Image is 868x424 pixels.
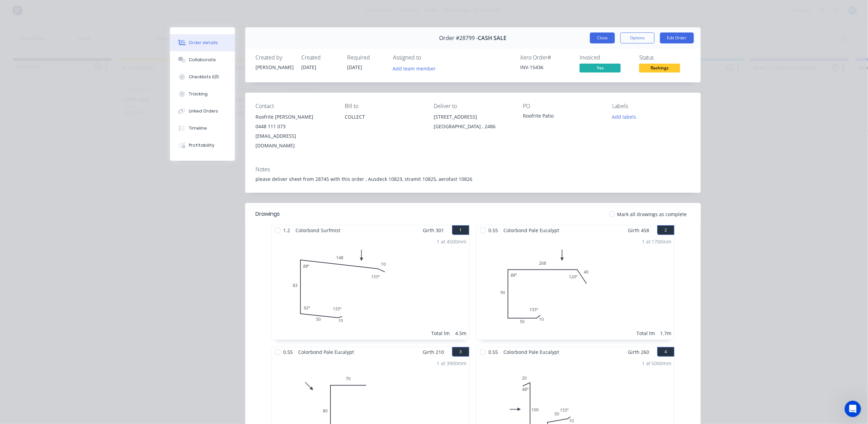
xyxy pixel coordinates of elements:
[189,74,219,80] div: Checklists 0/0
[437,360,466,367] div: 1 at 3900mm
[170,120,235,137] button: Timeline
[255,131,334,150] div: [EMAIL_ADDRESS][DOMAIN_NAME]
[345,103,423,109] div: Bill to
[189,125,207,131] div: Timeline
[590,32,615,43] button: Close
[455,330,466,337] div: 4.5m
[295,347,357,357] span: Colorbond Pale Eucalypt
[170,34,235,51] button: Order details
[170,85,235,103] button: Tracking
[612,103,691,109] div: Labels
[501,225,562,235] span: Colorbond Pale Eucalypt
[347,54,385,61] div: Required
[431,330,450,337] div: Total lm
[477,235,674,340] div: 01050902684088º155º120º1 at 1700mmTotal lm1.7m
[642,360,672,367] div: 1 at 5000mm
[520,54,571,61] div: Xero Order #
[620,32,655,43] button: Options
[345,112,423,134] div: COLLECT
[434,112,512,134] div: [STREET_ADDRESS][GEOGRAPHIC_DATA] , 2486
[452,225,469,235] button: 1
[272,235,469,340] div: 01050831481088º92º155º155º1 at 4500mmTotal lm4.5m
[642,238,672,245] div: 1 at 1700mm
[657,225,674,235] button: 2
[523,103,601,109] div: PO
[434,122,512,131] div: [GEOGRAPHIC_DATA] , 2486
[255,112,334,122] div: Roofrite [PERSON_NAME]
[255,122,334,131] div: 0448 111 073
[486,347,501,357] span: 0.55
[170,68,235,85] button: Checklists 0/0
[657,347,674,357] button: 4
[437,238,466,245] div: 1 at 4500mm
[845,401,861,417] iframe: Intercom live chat
[170,137,235,154] button: Profitability
[423,347,444,357] span: Girth 210
[345,112,423,122] div: COLLECT
[486,225,501,235] span: 0.55
[452,347,469,357] button: 3
[301,64,316,70] span: [DATE]
[520,64,571,71] div: INV-15436
[255,54,293,61] div: Created by
[639,54,691,61] div: Status
[439,35,478,41] span: Order #28799 -
[501,347,562,357] span: Colorbond Pale Eucalypt
[347,64,362,70] span: [DATE]
[393,54,461,61] div: Assigned to
[170,51,235,68] button: Collaborate
[255,166,691,173] div: Notes
[434,103,512,109] div: Deliver to
[523,112,601,122] div: Roofrite Patio
[189,108,219,114] div: Linked Orders
[393,64,439,73] button: Add team member
[478,35,507,41] span: CASH SALE
[660,330,672,337] div: 1.7m
[423,225,444,235] span: Girth 301
[293,225,343,235] span: Colorbond Surfmist
[189,142,215,148] div: Profitability
[189,57,216,63] div: Collaborate
[628,225,649,235] span: Girth 458
[434,112,512,122] div: [STREET_ADDRESS]
[255,64,293,71] div: [PERSON_NAME]
[580,64,621,72] span: Yes
[255,210,280,218] div: Drawings
[617,211,687,218] span: Mark all drawings as complete
[636,330,655,337] div: Total lm
[639,64,680,72] span: Flashings
[301,54,339,61] div: Created
[580,54,631,61] div: Invoiced
[660,32,694,43] button: Edit Order
[255,103,334,109] div: Contact
[189,91,208,97] div: Tracking
[189,40,218,46] div: Order details
[280,225,293,235] span: 1.2
[389,64,439,73] button: Add team member
[255,112,334,150] div: Roofrite [PERSON_NAME]0448 111 073[EMAIL_ADDRESS][DOMAIN_NAME]
[280,347,295,357] span: 0.55
[608,112,640,121] button: Add labels
[628,347,649,357] span: Girth 260
[170,103,235,120] button: Linked Orders
[639,64,680,74] button: Flashings
[255,175,691,183] div: please deliver sheet from 28745 with this order , Ausdeck 10823, stramit 10825, aerofast 10826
